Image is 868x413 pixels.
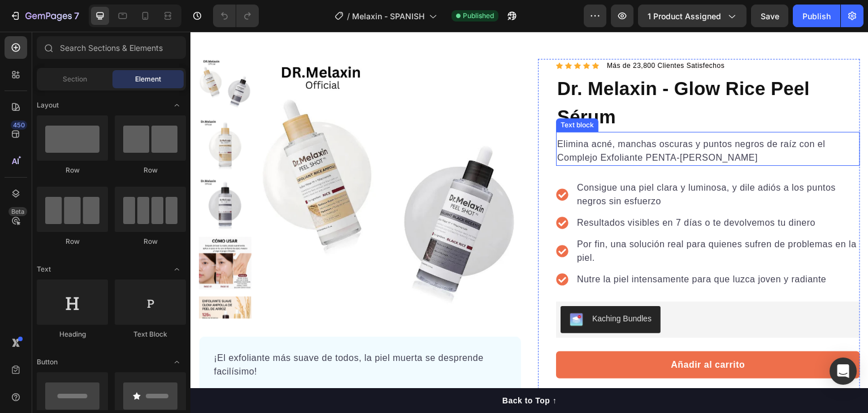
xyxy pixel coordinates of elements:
button: 1 product assigned [638,5,747,27]
p: Elimina acné, manchas oscuras y puntos negros de raíz con el Complejo Exfoliante PENTA-[PERSON_NAME] [367,106,669,133]
div: Heading [37,329,108,339]
span: Melaxin - SPANISH [352,10,424,22]
div: Beta [8,207,27,216]
div: Kaching Bundles [402,281,461,293]
div: Undo/Redo [213,5,259,27]
span: Text [37,264,51,274]
div: Row [37,165,108,175]
iframe: Design area [190,32,868,413]
p: Por fin, una solución real para quienes sufren de problemas en la piel. [387,206,668,233]
span: Element [135,74,161,84]
p: 7 [74,9,79,23]
button: Save [751,5,788,27]
button: Añadir al carrito [366,320,670,347]
span: Published [463,11,494,21]
span: Toggle open [168,96,186,114]
div: Añadir al carrito [480,326,554,340]
button: Publish [793,5,840,27]
p: Consigue una piel clara y luminosa, y dile adiós a los puntos negros sin esfuerzo [387,149,668,177]
div: Back to Top ↑ [312,363,366,375]
span: Toggle open [168,260,186,278]
p: Nutre la piel intensamente para que luzca joven y radiante [387,241,668,255]
div: Row [115,236,186,247]
span: Section [63,74,87,84]
span: Save [761,11,779,21]
button: Kaching Bundles [370,274,470,302]
div: Publish [802,10,831,22]
div: Row [37,236,108,247]
span: Toggle open [168,353,186,371]
span: Layout [37,100,59,110]
input: Search Sections & Elements [37,36,186,59]
div: 450 [11,121,27,130]
img: KachingBundles.png [379,281,393,295]
div: Text block [368,88,406,98]
div: Open Intercom Messenger [830,358,857,385]
span: / [347,10,350,22]
div: Text Block [115,329,186,339]
span: Button [37,357,58,367]
button: 7 [5,5,84,27]
h1: Dr. Melaxin - Glow Rice Peel Sérum [366,42,670,100]
span: 1 product assigned [648,10,721,22]
p: Resultados visibles en 7 días o te devolvemos tu dinero [387,184,668,198]
div: Row [115,165,186,175]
